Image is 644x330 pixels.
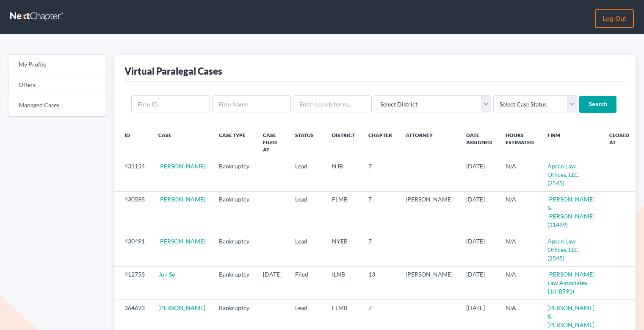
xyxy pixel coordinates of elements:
td: [DATE] [459,233,499,266]
td: Bankruptcy [212,233,256,266]
td: Bankruptcy [212,266,256,299]
td: Filed [288,266,325,299]
td: [PERSON_NAME] [399,266,459,299]
th: Hours Estimated [499,126,541,158]
a: My Profile [8,55,106,75]
a: [PERSON_NAME] [158,162,205,170]
input: Enter search terms... [293,95,372,112]
td: 412758 [114,266,152,299]
td: [DATE] [459,158,499,191]
td: Bankruptcy [212,191,256,233]
a: [PERSON_NAME] [158,196,205,203]
a: [PERSON_NAME] [158,238,205,245]
th: Closed at [603,126,636,158]
td: N/A [499,158,541,191]
td: Lead [288,233,325,266]
td: 431154 [114,158,152,191]
a: [PERSON_NAME] Law Associates, Ltd (8591) [547,271,594,295]
td: [DATE] [256,266,288,299]
th: Date Assigned [459,126,499,158]
td: N/A [499,191,541,233]
td: 7 [362,233,399,266]
td: [DATE] [459,266,499,299]
a: [PERSON_NAME] & [PERSON_NAME] (11499) [547,196,594,228]
th: Chapter [362,126,399,158]
td: [DATE] [459,191,499,233]
td: Lead [288,191,325,233]
a: [PERSON_NAME] [158,304,205,311]
a: Apsan Law Offices, LLC. (2545) [547,162,580,187]
input: Search [579,96,616,113]
div: Virtual Paralegal Cases [124,65,222,77]
td: FLMB [325,191,362,233]
td: ILNB [325,266,362,299]
td: N/A [499,266,541,299]
td: 7 [362,158,399,191]
td: [PERSON_NAME] [399,191,459,233]
input: Firm Name [212,95,291,112]
th: Case Filed At [256,126,288,158]
td: NYEB [325,233,362,266]
td: 430491 [114,233,152,266]
th: Firm [541,126,603,158]
td: 7 [362,191,399,233]
td: N/A [499,233,541,266]
td: Bankruptcy [212,158,256,191]
th: ID [114,126,152,158]
td: Lead [288,158,325,191]
a: Apsan Law Offices, LLC. (2545) [547,238,580,262]
a: Offers [8,75,106,95]
td: 430598 [114,191,152,233]
a: Managed Cases [8,95,106,116]
input: Firm ID [131,95,210,112]
th: Status [288,126,325,158]
td: NJB [325,158,362,191]
a: Log out [595,9,634,28]
th: Case Type [212,126,256,158]
a: Jun So [158,271,175,278]
th: Attorney [399,126,459,158]
th: Case [152,126,212,158]
td: 13 [362,266,399,299]
th: District [325,126,362,158]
